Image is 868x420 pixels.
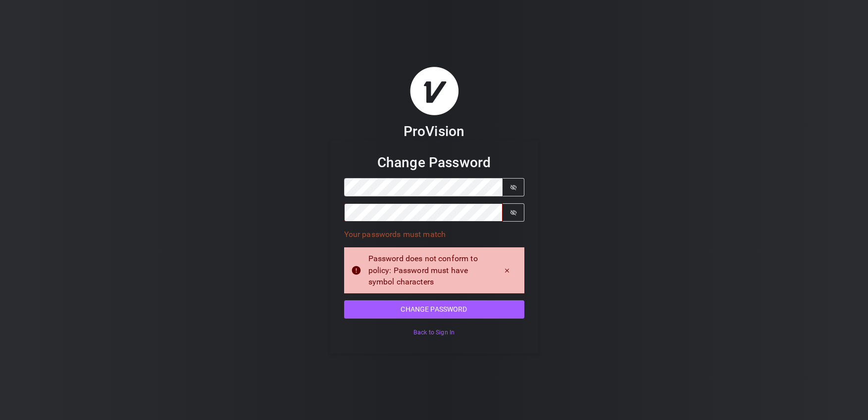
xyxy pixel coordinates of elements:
button: Change Password [344,300,524,319]
h3: Change Password [344,154,524,171]
button: Show password [503,178,524,196]
h3: ProVision [404,123,464,140]
div: Password does not conform to policy: Password must have symbol characters [368,253,490,288]
p: Your passwords must match [344,229,524,240]
button: Show password [503,203,524,222]
button: Dismiss alert [497,264,517,278]
button: Back to Sign In [344,326,524,340]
